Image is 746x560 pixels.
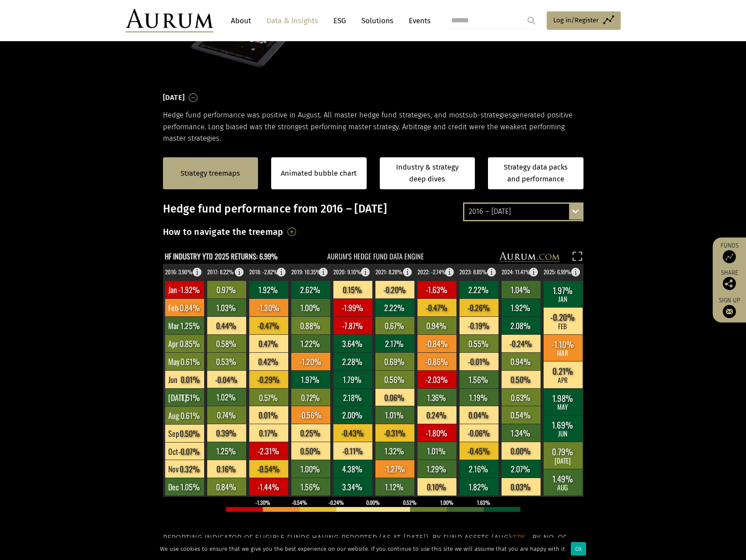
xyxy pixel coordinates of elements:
[513,533,526,542] span: 77%
[163,110,583,144] p: Hedge fund performance was positive in August. All master hedge fund strategies, and most generat...
[723,305,736,318] img: Sign up to our newsletter
[380,157,475,189] a: Industry & strategy deep dives
[126,9,213,32] img: Aurum
[357,13,398,29] a: Solutions
[329,13,350,29] a: ESG
[180,168,240,179] a: Strategy treemaps
[163,532,583,556] h5: Reporting indicator of eligible funds having reported (as at [DATE]). By fund assets (Aug): . By ...
[553,15,599,25] span: Log in/Register
[717,297,742,318] a: Sign up
[488,157,583,189] a: Strategy data packs and performance
[163,224,283,239] h3: How to navigate the treemap
[547,11,621,30] a: Log in/Register
[523,12,540,29] input: Submit
[262,13,322,29] a: Data & Insights
[464,204,582,220] div: 2016 – [DATE]
[723,277,736,290] img: Share this post
[465,111,512,119] span: sub-strategies
[226,13,255,29] a: About
[163,202,583,216] h3: Hedge fund performance from 2016 – [DATE]
[571,542,586,556] div: Ok
[717,242,742,263] a: Funds
[163,91,185,104] h3: [DATE]
[717,270,742,290] div: Share
[281,168,357,179] a: Animated bubble chart
[723,250,736,263] img: Access Funds
[404,13,431,29] a: Events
